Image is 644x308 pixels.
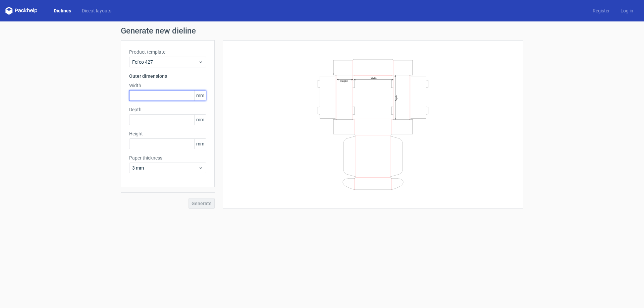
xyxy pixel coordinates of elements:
[129,49,206,55] label: Product template
[129,73,206,79] h3: Outer dimensions
[129,106,206,113] label: Depth
[587,7,615,14] a: Register
[340,79,347,82] text: Height
[194,139,206,149] span: mm
[132,59,198,65] span: Fefco 427
[194,90,206,101] span: mm
[76,7,117,14] a: Diecut layouts
[194,115,206,125] span: mm
[129,82,206,89] label: Width
[615,7,639,14] a: Log in
[371,76,377,79] text: Width
[129,155,206,161] label: Paper thickness
[48,7,76,14] a: Dielines
[121,27,523,35] h1: Generate new dieline
[129,130,206,137] label: Height
[395,95,398,101] text: Depth
[132,165,198,171] span: 3 mm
